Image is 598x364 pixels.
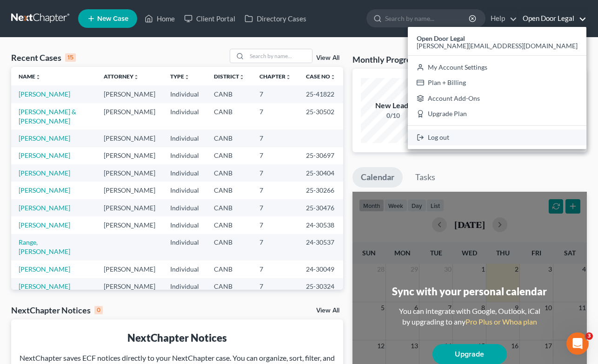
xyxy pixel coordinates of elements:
div: 0/10 [361,111,426,120]
a: Home [140,10,179,27]
td: Individual [163,164,206,182]
span: [PERSON_NAME][EMAIL_ADDRESS][DOMAIN_NAME] [417,42,578,50]
td: Individual [163,147,206,164]
a: Chapterunfold_more [259,73,291,80]
span: New Case [97,15,128,22]
td: 24-30537 [299,234,343,260]
a: Attorneyunfold_more [104,73,139,80]
a: Nameunfold_more [19,73,41,80]
td: [PERSON_NAME] [96,147,163,164]
a: Typeunfold_more [170,73,190,80]
td: 7 [252,234,299,260]
span: 3 [585,332,593,340]
a: View All [316,55,339,61]
div: NextChapter Notices [19,331,336,345]
td: [PERSON_NAME] [96,199,163,216]
a: [PERSON_NAME] [19,169,70,177]
td: 25-30697 [299,147,343,164]
td: Individual [163,103,206,130]
i: unfold_more [330,74,336,80]
a: Account Add-Ons [408,91,586,106]
td: CANB [206,164,252,182]
h3: Monthly Progress [352,54,419,65]
td: [PERSON_NAME] [96,278,163,295]
a: My Account Settings [408,59,586,75]
a: Client Portal [179,10,240,27]
i: unfold_more [133,74,139,80]
div: Sync with your personal calendar [392,284,547,299]
a: [PERSON_NAME] [19,186,70,194]
a: Districtunfold_more [214,73,245,80]
a: Range, [PERSON_NAME] [19,238,70,255]
i: unfold_more [239,74,245,80]
td: 24-30538 [299,216,343,234]
td: 25-30324 [299,278,343,295]
a: [PERSON_NAME] [19,90,70,98]
a: Upgrade Plan [408,106,586,122]
td: CANB [206,199,252,216]
td: 25-30266 [299,182,343,199]
td: [PERSON_NAME] [96,85,163,103]
i: unfold_more [35,74,41,80]
td: [PERSON_NAME] [96,182,163,199]
a: [PERSON_NAME] [19,265,70,273]
td: [PERSON_NAME] [96,103,163,130]
div: You can integrate with Google, Outlook, iCal by upgrading to any [395,306,544,327]
td: [PERSON_NAME] [96,260,163,278]
td: CANB [206,182,252,199]
td: CANB [206,260,252,278]
td: 7 [252,103,299,130]
td: 25-41822 [299,85,343,103]
td: Individual [163,199,206,216]
div: Recent Cases [11,52,76,63]
div: 0 [94,306,103,314]
iframe: Intercom live chat [566,332,589,355]
div: New Leads [361,100,426,111]
td: CANB [206,234,252,260]
input: Search by name... [385,10,470,27]
i: unfold_more [184,74,190,80]
td: 7 [252,216,299,234]
td: Individual [163,130,206,147]
input: Search by name... [247,49,312,63]
div: 15 [65,53,76,62]
a: Help [486,10,517,27]
a: [PERSON_NAME] [19,204,70,212]
div: Open Door Legal [408,27,586,149]
a: Log out [408,130,586,145]
td: 7 [252,130,299,147]
td: CANB [206,103,252,130]
a: [PERSON_NAME] [19,134,70,142]
td: 7 [252,278,299,295]
strong: Open Door Legal [417,34,465,42]
a: [PERSON_NAME] [19,151,70,159]
td: CANB [206,147,252,164]
td: 25-30404 [299,164,343,182]
a: Case Nounfold_more [306,73,336,80]
a: Pro Plus or Whoa plan [465,317,537,326]
td: Individual [163,234,206,260]
td: 25-30476 [299,199,343,216]
td: CANB [206,130,252,147]
td: 25-30502 [299,103,343,130]
td: 7 [252,182,299,199]
td: Individual [163,278,206,295]
a: View All [316,307,339,314]
div: NextChapter Notices [11,305,103,316]
td: [PERSON_NAME] [96,216,163,234]
td: 7 [252,147,299,164]
td: 7 [252,164,299,182]
a: Directory Cases [240,10,311,27]
a: Open Door Legal [518,10,586,27]
td: Individual [163,216,206,234]
td: 7 [252,85,299,103]
a: [PERSON_NAME] & [PERSON_NAME] [19,108,76,125]
td: CANB [206,216,252,234]
td: [PERSON_NAME] [96,130,163,147]
td: [PERSON_NAME] [96,164,163,182]
td: 24-30049 [299,260,343,278]
td: Individual [163,85,206,103]
a: Tasks [407,167,444,188]
td: 7 [252,199,299,216]
td: 7 [252,260,299,278]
